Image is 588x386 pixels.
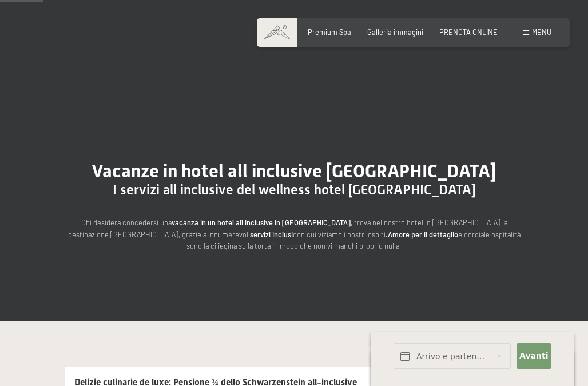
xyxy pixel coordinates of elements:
span: I servizi all inclusive del wellness hotel [GEOGRAPHIC_DATA] [113,182,476,198]
strong: vacanza in un hotel all inclusive in [GEOGRAPHIC_DATA] [172,218,351,227]
p: Chi desidera concedersi una , trova nel nostro hotel in [GEOGRAPHIC_DATA] la destinazione [GEOGRA... [65,217,523,252]
a: Galleria immagini [367,27,423,37]
span: Vacanze in hotel all inclusive [GEOGRAPHIC_DATA] [92,160,496,182]
strong: servizi inclusi [250,230,293,239]
strong: Amore per il dettaglio [388,230,458,239]
span: Menu [532,27,551,37]
span: Avanti [519,351,548,362]
a: Premium Spa [308,27,351,37]
a: PRENOTA ONLINE [439,27,498,37]
button: Avanti [517,343,552,369]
